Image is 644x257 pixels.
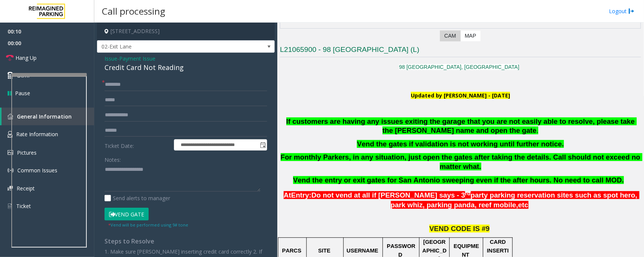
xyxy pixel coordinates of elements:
a: Logout [609,7,635,15]
img: logout [629,7,635,15]
h4: [STREET_ADDRESS] [97,23,275,40]
label: Notes: [105,153,121,164]
img: 'icon' [8,131,12,138]
span: SITE [318,248,331,254]
span: At [284,191,291,199]
b: Vend the entry or exit gates for San Antonio sweeping even if the after hours. No need to call MOD. [293,176,624,184]
img: 'icon' [8,186,13,191]
label: CAM [440,30,461,41]
small: Vend will be performed using 9# tone [108,222,188,228]
label: Send alerts to manager [105,194,170,202]
span: VEND CODE IS #9 [429,225,490,233]
span: 02-Exit Lane [97,41,239,53]
span: party parking reservation sites such as spot hero, park whiz, parking panda, reef mobile, [391,191,639,209]
b: For monthly Parkers, in any situation, just open the gates after taking the details. Call should ... [281,153,642,170]
span: USERNAME [347,248,378,254]
a: General Information [2,108,94,125]
span: Issue [105,55,117,62]
img: 'icon' [8,167,14,173]
span: Updated by [PERSON_NAME] - [DATE] [411,92,510,99]
span: Payment Issue [119,55,155,62]
span: Entry: [291,191,312,199]
span: . [536,126,538,134]
div: Credit Card Not Reading [105,62,267,73]
span: Toggle popup [258,140,267,150]
h4: Steps to Resolve [105,238,267,245]
span: Hang Up [15,54,37,62]
span: If customers are having any issues exiting the garage that you are not easily able to resolve, pl... [286,117,637,135]
span: Do not vend at all if [PERSON_NAME] says - 3 [312,191,465,199]
span: etc [518,201,529,209]
span: Dtmf [17,71,30,79]
span: - [117,55,155,62]
b: Vend the gates if validation is not working until further notice. [357,140,564,148]
img: 'icon' [8,114,13,119]
h3: L21065900 - 98 [GEOGRAPHIC_DATA] (L) [280,45,641,57]
span: PARCS [282,248,301,254]
button: Vend Gate [105,208,149,221]
img: 'icon' [8,150,13,155]
a: 98 [GEOGRAPHIC_DATA], [GEOGRAPHIC_DATA] [399,64,520,70]
label: Ticket Date: [103,139,172,151]
img: 'icon' [8,203,12,210]
h3: Call processing [98,2,169,20]
label: Map [460,30,481,41]
span: rd [465,190,471,196]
